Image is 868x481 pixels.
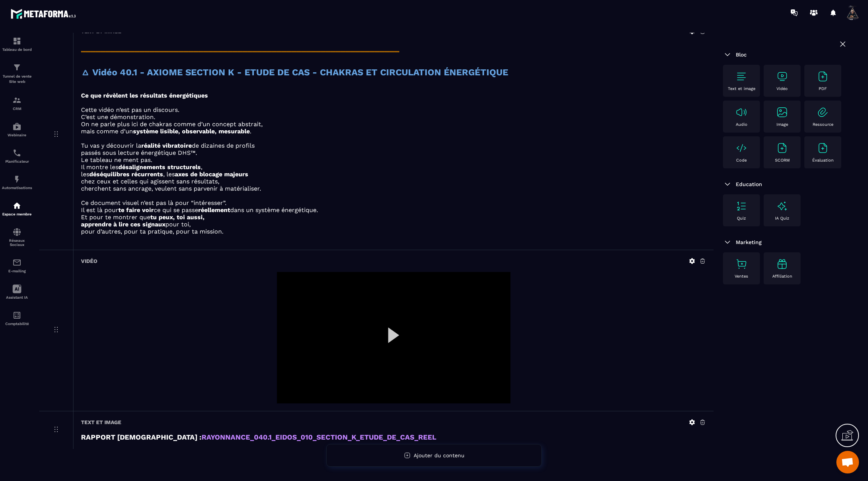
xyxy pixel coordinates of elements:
[81,178,219,185] span: chez ceux et celles qui agissent sans résultats,
[81,419,121,425] h6: Text et image
[2,159,32,163] p: Planificateur
[2,279,32,305] a: Assistant IA
[836,451,859,473] div: Ouvrir le chat
[735,70,747,82] img: text-image no-wra
[81,199,226,206] span: Ce document visuel n’est pas là pour “intéresser”.
[2,322,32,326] p: Comptabilité
[81,113,155,121] span: C’est une démonstration.
[813,122,833,127] p: Ressource
[81,163,118,171] span: Il montre les
[2,305,32,331] a: accountantaccountantComptabilité
[414,452,465,458] span: Ajouter du contenu
[81,258,97,264] h6: Vidéo
[2,90,32,116] a: formationformationCRM
[12,311,21,320] img: accountant
[735,200,747,212] img: text-image no-wra
[163,171,175,178] span: , les
[776,258,788,270] img: text-image
[2,222,32,252] a: social-networksocial-networkRéseaux Sociaux
[817,106,829,118] img: text-image no-wra
[141,142,192,149] strong: réalité vibratoire
[12,201,21,210] img: automations
[736,122,747,127] p: Audio
[2,169,32,195] a: automationsautomationsAutomatisations
[736,52,747,58] span: Bloc
[11,7,78,21] img: logo
[198,206,230,214] strong: réellement
[12,122,21,131] img: automations
[81,228,223,235] span: pour d’autres, pour ta pratique, pour ta mission.
[12,148,21,157] img: scheduler
[2,133,32,137] p: Webinaire
[81,433,202,441] strong: RAPPORT [DEMOGRAPHIC_DATA] :
[2,143,32,169] a: schedulerschedulerPlanificateur
[81,214,150,221] span: Et pour te montrer que
[165,221,191,228] span: pour toi,
[776,86,788,91] p: Vidéo
[2,295,32,299] p: Assistant IA
[89,171,163,178] strong: déséquilibres récurrents
[723,180,732,189] img: arrow-down
[817,142,829,154] img: text-image no-wra
[81,149,197,156] span: passés sous lecture énergétique DHS™.
[12,228,21,237] img: social-network
[775,216,789,221] p: IA Quiz
[775,158,790,163] p: SCORM
[81,92,208,99] strong: Ce que révèlent les résultats énergétiques
[250,128,251,135] span: .
[81,142,141,149] span: Tu vas y découvrir la
[81,185,261,192] span: cherchent sans ancrage, veulent sans parvenir à matérialiser.
[81,206,118,214] span: Il est là pour
[817,70,829,82] img: text-image no-wra
[202,433,436,441] a: RAYONNANCE_040.1_EIDOS_010_SECTION_K_ETUDE_DE_CAS_REEL
[776,70,788,82] img: text-image no-wra
[81,106,179,113] span: Cette vidéo n’est pas un discours.
[737,216,746,221] p: Quiz
[81,171,89,178] span: les
[2,252,32,279] a: emailemailE-mailing
[736,239,762,245] span: Marketing
[81,121,263,128] span: On ne parle plus ici de chakras comme d’un concept abstrait,
[776,106,788,118] img: text-image no-wra
[736,181,762,187] span: Education
[12,37,21,46] img: formation
[812,158,834,163] p: Évaluation
[776,142,788,154] img: text-image no-wra
[154,206,198,214] span: ce qui se passe
[230,206,318,214] span: dans un système énergétique.
[2,116,32,143] a: automationsautomationsWebinaire
[735,258,747,270] img: text-image no-wra
[728,86,755,91] p: Text et image
[819,86,827,91] p: PDF
[2,107,32,111] p: CRM
[81,128,133,135] span: mais comme d’un
[2,195,32,222] a: automationsautomationsEspace membre
[735,274,748,279] p: Ventes
[2,269,32,273] p: E-mailing
[2,74,32,84] p: Tunnel de vente Site web
[118,163,201,171] strong: désalignements structurels
[2,47,32,52] p: Tableau de bord
[201,163,202,171] span: ,
[772,274,792,279] p: Affiliation
[736,158,747,163] p: Code
[81,42,399,53] strong: _________________________________________________________________
[175,171,248,178] strong: axes de blocage majeurs
[776,200,788,212] img: text-image
[2,238,32,247] p: Réseaux Sociaux
[81,221,165,228] strong: apprendre à lire ces signaux
[81,67,508,78] strong: 🜂 Vidéo 40.1 - AXIOME SECTION K - ETUDE DE CAS - CHAKRAS ET CIRCULATION ÉNERGÉTIQUE
[12,96,21,105] img: formation
[2,186,32,190] p: Automatisations
[723,50,732,59] img: arrow-down
[192,142,255,149] span: de dizaines de profils
[735,106,747,118] img: text-image no-wra
[12,258,21,267] img: email
[776,122,788,127] p: Image
[133,128,250,135] strong: système lisible, observable, mesurable
[2,212,32,216] p: Espace membre
[735,142,747,154] img: text-image no-wra
[81,156,152,163] span: Le tableau ne ment pas.
[150,214,205,221] strong: tu peux, toi aussi,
